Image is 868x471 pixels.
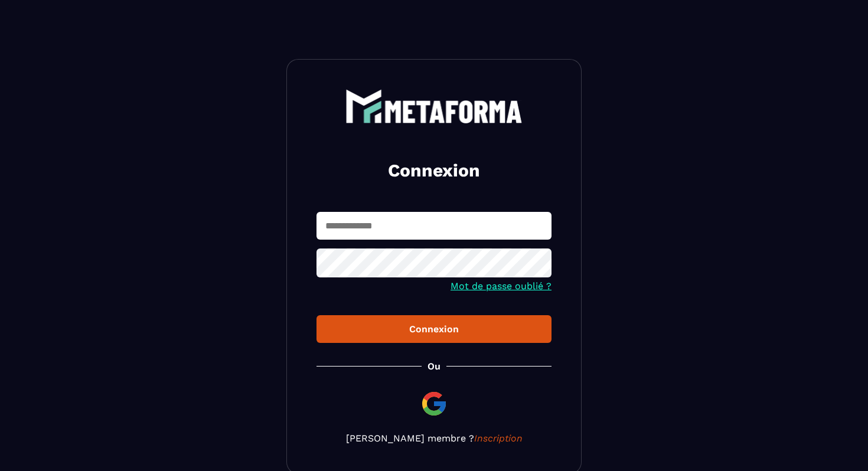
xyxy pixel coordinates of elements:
[428,361,440,372] p: Ou
[326,323,542,335] div: Connexion
[420,390,448,418] img: google
[345,89,523,123] img: logo
[316,89,552,123] a: logo
[451,280,552,292] a: Mot de passe oublié ?
[316,315,552,343] button: Connexion
[331,159,537,182] h2: Connexion
[316,433,552,444] p: [PERSON_NAME] membre ?
[474,433,523,444] a: Inscription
